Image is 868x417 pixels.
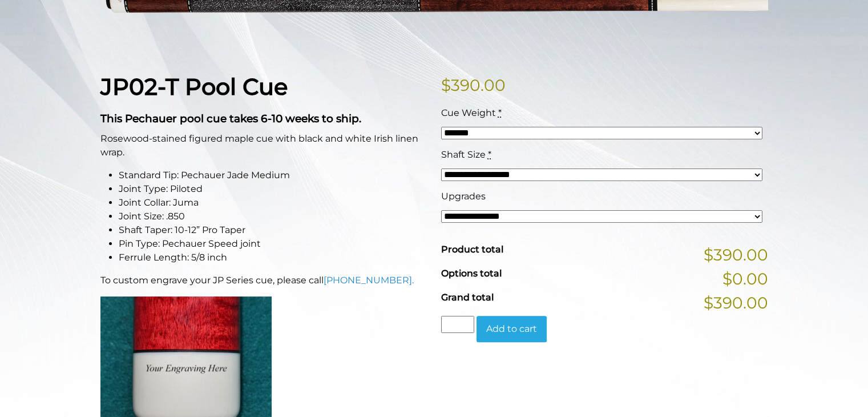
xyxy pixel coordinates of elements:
[704,291,768,315] span: $390.00
[100,274,427,287] p: To custom engrave your JP Series cue, please call
[100,73,288,101] strong: JP02-T Pool Cue
[441,244,503,255] span: Product total
[704,243,768,267] span: $390.00
[119,169,427,182] li: Standard Tip: Pechauer Jade Medium
[119,223,427,237] li: Shaft Taper: 10-12” Pro Taper
[324,275,414,286] a: [PHONE_NUMBER].
[441,107,496,118] span: Cue Weight
[722,267,768,291] span: $0.00
[119,182,427,196] li: Joint Type: Piloted
[441,149,486,160] span: Shaft Size
[119,196,427,210] li: Joint Collar: Juma
[100,132,427,159] p: Rosewood-stained figured maple cue with black and white Irish linen wrap.
[119,251,427,264] li: Ferrule Length: 5/8 inch
[100,112,361,125] strong: This Pechauer pool cue takes 6-10 weeks to ship.
[441,75,506,95] bdi: 390.00
[488,149,491,160] abbr: required
[441,316,474,333] input: Product quantity
[441,75,451,95] span: $
[477,316,547,342] button: Add to cart
[441,191,486,202] span: Upgrades
[441,268,502,279] span: Options total
[441,292,494,303] span: Grand total
[119,237,427,251] li: Pin Type: Pechauer Speed joint
[119,210,427,223] li: Joint Size: .850
[498,107,502,118] abbr: required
